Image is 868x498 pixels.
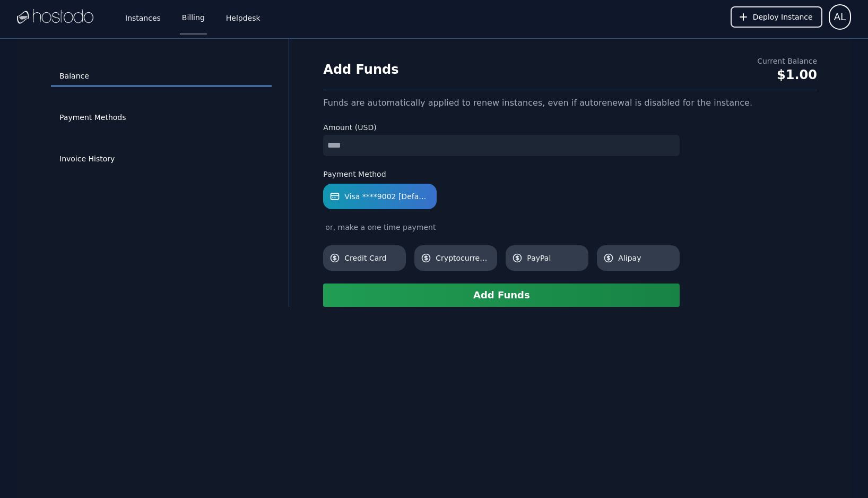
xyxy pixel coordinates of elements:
[51,108,272,128] a: Payment Methods
[753,12,813,22] span: Deploy Instance
[323,61,398,78] h1: Add Funds
[731,6,822,28] button: Deploy Instance
[51,149,272,169] a: Invoice History
[436,253,491,263] span: Cryptocurrency
[323,122,680,133] label: Amount (USD)
[323,169,680,179] label: Payment Method
[17,9,93,25] img: Logo
[757,56,817,66] div: Current Balance
[323,222,680,233] div: or, make a one time payment
[829,4,851,30] button: User menu
[834,10,846,24] span: AL
[51,66,272,87] a: Balance
[618,253,673,263] span: Alipay
[323,97,817,109] div: Funds are automatically applied to renew instances, even if autorenewal is disabled for the insta...
[344,191,430,202] span: Visa ****9002 [Default]
[527,253,582,263] span: PayPal
[344,253,400,263] span: Credit Card
[757,66,817,83] div: $1.00
[323,284,680,307] button: Add Funds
